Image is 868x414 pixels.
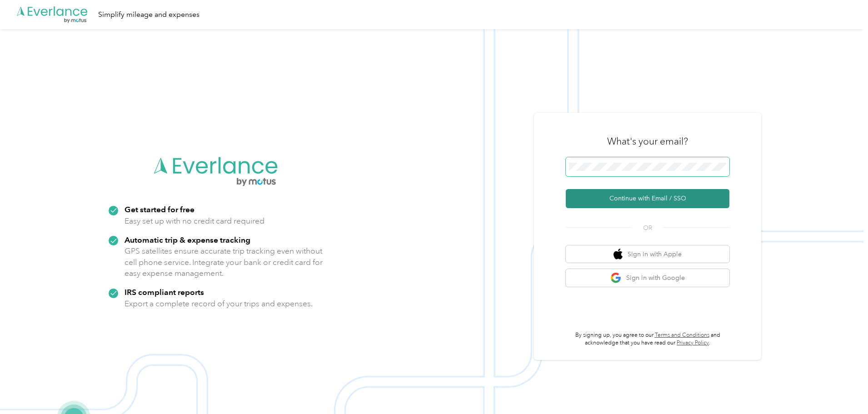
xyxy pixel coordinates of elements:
[607,135,688,148] h3: What's your email?
[566,245,729,263] button: apple logoSign in with Apple
[125,298,313,309] p: Export a complete record of your trips and expenses.
[98,9,200,20] div: Simplify mileage and expenses
[566,189,729,208] button: Continue with Email / SSO
[125,235,250,244] strong: Automatic trip & expense tracking
[655,332,709,339] a: Terms and Conditions
[125,215,264,227] p: Easy set up with no credit card required
[125,245,323,279] p: GPS satellites ensure accurate trip tracking even without cell phone service. Integrate your bank...
[566,269,729,287] button: google logoSign in with Google
[610,272,622,284] img: google logo
[632,223,663,233] span: OR
[677,339,709,346] a: Privacy Policy
[125,287,204,297] strong: IRS compliant reports
[125,205,195,214] strong: Get started for free
[614,249,623,260] img: apple logo
[566,331,729,347] p: By signing up, you agree to our and acknowledge that you have read our .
